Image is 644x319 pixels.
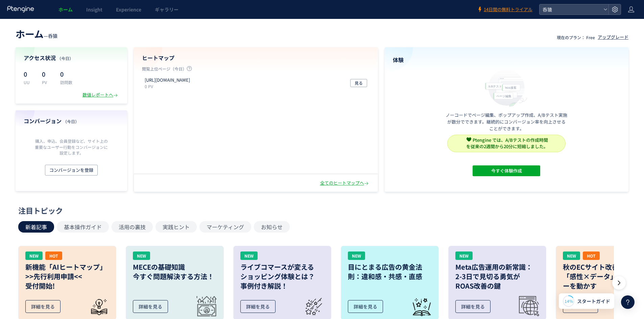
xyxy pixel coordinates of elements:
span: Ptengine では、A/Bテストの作成時間 を従来の2週間から20分に短縮しました。 [466,137,548,150]
button: 実践ヒント [156,221,197,233]
span: 14% [565,298,573,304]
span: （今日） [63,118,79,124]
p: 0 [42,69,52,79]
p: ノーコードでページ編集、ポップアップ作成、A/Bテスト実施が数分でできます。継続的にコンバージョン率を向上させることができます。 [446,112,567,132]
div: アップグレード [598,34,628,41]
span: Insight [86,6,102,13]
p: PV [42,79,52,85]
div: 数値レポートへ [82,92,119,98]
h4: ヒートマップ [142,54,370,62]
span: ホーム [16,27,44,41]
img: svg+xml,%3c [467,137,471,142]
h3: ライブコマースが変える ショッピング体験とは？ 事例付き解説！ [240,262,324,291]
div: 詳細を見る [240,300,276,313]
p: UU [24,79,34,85]
button: 基本操作ガイド [57,221,109,233]
span: ギャラリー [155,6,178,13]
h3: MECEの基礎知識 今すぐ問題解決する方法！ [133,262,217,281]
div: NEW [25,251,43,260]
h4: 体験 [393,56,621,64]
div: — [16,27,57,41]
div: 詳細を見る [133,300,168,313]
span: 見る [355,79,363,87]
span: コンバージョンを登録 [49,165,93,176]
p: 訪問数 [60,79,72,85]
p: https://nomizaru.com/Page?id=P8e3ef48 [145,77,190,83]
p: 0 [24,69,34,79]
span: 呑猿 [48,32,57,39]
span: スタートガイド [577,298,610,305]
span: （今日） [57,55,73,61]
h4: コンバージョン [24,117,119,125]
a: 14日間の無料トライアル [477,6,532,13]
span: ホーム [58,6,73,13]
p: 購入、申込、会員登録など、サイト上の重要なユーザー行動をコンバージョンに設定します。 [33,138,110,155]
div: NEW [455,251,473,260]
button: コンバージョンを登録 [45,165,98,176]
div: 詳細を見る [25,300,61,313]
p: 現在のプラン： Free [557,34,595,40]
div: 詳細を見る [455,300,491,313]
div: HOT [45,251,62,260]
p: 閲覧上位ページ（今日） [142,66,370,74]
h3: Meta広告運用の新常識： 2-3日で見切る勇気が ROAS改善の鍵 [455,262,539,291]
div: 詳細を見る [348,300,383,313]
button: 活用の裏技 [112,221,153,233]
h4: アクセス状況 [24,54,119,62]
div: NEW [563,251,580,260]
span: 14日間の無料トライアル [484,6,532,13]
div: HOT [583,251,600,260]
img: home_experience_onbo_jp-C5-EgdA0.svg [482,68,531,107]
button: 新着記事 [18,221,54,233]
div: NEW [348,251,365,260]
div: NEW [240,251,258,260]
button: お知らせ [254,221,290,233]
p: 0 [60,69,72,79]
h3: 目にとまる広告の黄金法則：違和感・共感・直感 [348,262,432,281]
div: 全てのヒートマップへ [320,180,370,186]
div: NEW [133,251,150,260]
p: 0 PV [145,83,193,89]
button: 見る [350,79,367,87]
span: 呑猿 [541,4,601,15]
h3: 新機能「AIヒートマップ」 >>先行利用申請<< 受付開始! [25,262,109,291]
button: マーケティング [199,221,251,233]
span: 今すぐ体験作成 [491,165,522,176]
span: Experience [116,6,141,13]
div: 注目トピック [18,205,622,216]
button: 今すぐ体験作成 [473,165,540,176]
